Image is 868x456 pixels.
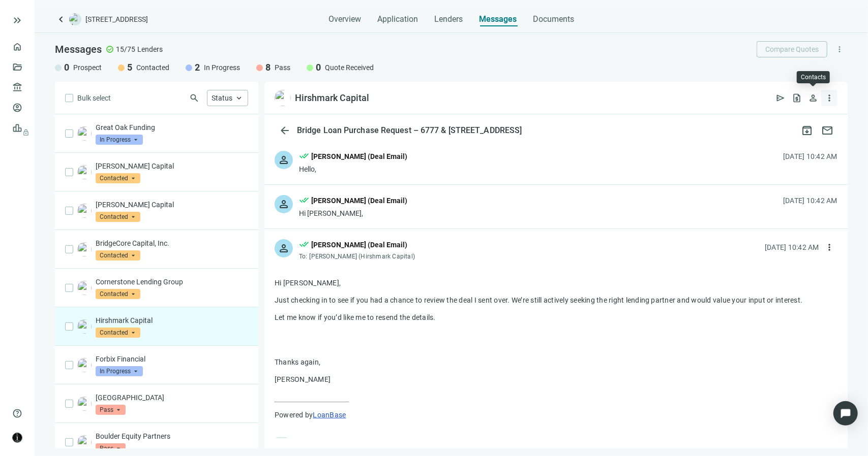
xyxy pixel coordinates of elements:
span: Overview [328,14,361,24]
span: 8 [265,61,271,74]
p: Great Oak Funding [96,122,248,133]
button: person [805,90,821,106]
span: Lenders [137,44,163,54]
button: archive [797,120,817,141]
button: more_vert [821,239,837,255]
img: 9c74dd18-5a3a-48e1-bbf5-cac8b8b48b2c [77,358,92,372]
img: 050ecbbc-33a4-4638-ad42-49e587a38b20 [77,204,92,218]
span: check_circle [106,45,114,53]
span: Quote Received [325,62,374,73]
span: Messages [479,14,517,24]
span: send [775,93,786,103]
span: In Progress [204,62,240,73]
img: avatar [13,433,22,442]
span: done_all [299,239,309,252]
img: 32cdc52a-3c6c-4829-b3d7-5d0056609313 [77,435,92,449]
div: [PERSON_NAME] (Deal Email) [311,195,407,206]
p: Boulder Equity Partners [96,431,248,441]
img: dd249fc7-76a6-4cae-b2cd-c35e51eca931 [77,165,92,179]
button: keyboard_double_arrow_right [11,14,23,26]
div: Hi [PERSON_NAME], [299,208,407,218]
img: f7376bd6-e60a-4bd7-9600-3b7602b9394d [275,90,291,106]
span: 5 [127,61,132,74]
div: Contacts [801,73,826,81]
div: Open Intercom Messenger [833,401,858,426]
span: more_horiz [275,437,289,444]
div: [DATE] 10:42 AM [783,151,837,162]
span: done_all [299,195,309,208]
img: f3f17009-5499-4fdb-ae24-b4f85919d8eb [77,281,92,295]
span: mail [821,124,833,137]
p: [GEOGRAPHIC_DATA] [96,393,248,403]
span: Pass [275,62,290,73]
span: [STREET_ADDRESS] [85,14,148,24]
button: more_vert [821,90,837,106]
span: archive [801,124,813,137]
img: 451737a4-de60-4545-8eef-197bd662edbd [77,397,92,411]
span: help [12,408,22,418]
button: send [772,90,789,106]
span: Application [377,14,418,24]
div: Bridge Loan Purchase Request – 6777 & [STREET_ADDRESS] [295,125,524,136]
p: [PERSON_NAME] Capital [96,161,248,171]
p: [PERSON_NAME] Capital [96,200,248,210]
span: Contacted [96,289,140,299]
span: keyboard_arrow_up [234,93,244,103]
div: To: [299,252,417,260]
button: more_vert [831,41,848,57]
img: deal-logo [69,13,81,25]
a: keyboard_arrow_left [55,13,67,25]
button: Compare Quotes [757,41,827,57]
img: 0f321862-159d-46e3-bae8-7e7df4a1b3f4 [77,126,92,141]
span: Documents [533,14,574,24]
button: mail [817,120,837,141]
span: arrow_back [279,124,291,137]
span: 0 [64,61,69,74]
span: Contacted [96,328,140,338]
img: f7376bd6-e60a-4bd7-9600-3b7602b9394d [77,319,92,334]
span: [PERSON_NAME] (Hirshmark Capital) [310,253,415,260]
div: [DATE] 10:42 AM [765,242,819,253]
button: request_quote [789,90,805,106]
div: Hirshmark Capital [295,92,369,104]
p: BridgeCore Capital, Inc. [96,238,248,248]
p: Hirshmark Capital [96,315,248,325]
span: 2 [195,61,200,74]
span: more_vert [824,93,834,103]
span: In Progress [96,135,143,145]
span: 15/75 [116,44,135,54]
p: Forbix Financial [96,354,248,364]
span: done_all [299,151,309,164]
span: person [808,93,818,103]
span: more_vert [824,242,834,252]
button: arrow_back [275,120,295,141]
div: [DATE] 10:42 AM [783,195,837,206]
span: Bulk select [77,92,111,104]
span: 0 [316,61,321,74]
span: Contacted [136,62,169,73]
span: person [278,242,290,254]
span: search [189,93,199,103]
span: Contacted [96,250,140,260]
span: Lenders [434,14,463,24]
span: Contacted [96,173,140,183]
span: Pass [96,405,126,415]
div: Hello, [299,164,407,174]
p: Cornerstone Lending Group [96,277,248,287]
span: In Progress [96,366,143,376]
span: request_quote [792,93,802,103]
div: [PERSON_NAME] (Deal Email) [311,151,407,162]
span: person [278,154,290,166]
span: Status [212,94,232,102]
img: eb64faf4-0be0-4fe3-85fc-7cac98c99eca [77,242,92,256]
span: Prospect [73,62,102,73]
span: person [278,198,290,210]
span: Pass [96,443,126,453]
div: [PERSON_NAME] (Deal Email) [311,239,407,250]
span: more_vert [835,45,844,54]
span: Contacted [96,212,140,222]
span: Messages [55,43,102,55]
